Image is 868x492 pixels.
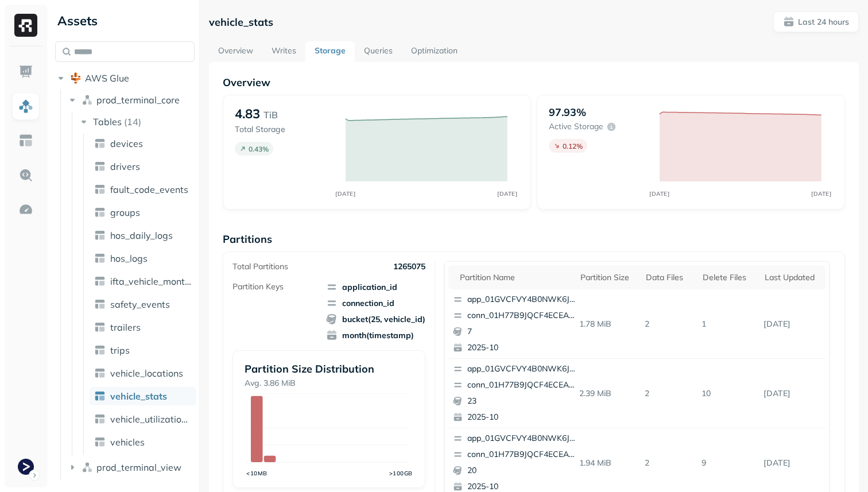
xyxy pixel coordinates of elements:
[94,344,106,356] img: table
[232,281,284,292] p: Partition Keys
[580,272,635,283] div: Partition size
[94,184,106,195] img: table
[110,230,173,241] span: hos_daily_logs
[90,433,196,451] a: vehicles
[759,314,826,334] p: Oct 9, 2025
[94,276,106,287] img: table
[773,11,859,32] button: Last 24 hours
[110,138,143,149] span: devices
[110,321,141,333] span: trailers
[18,64,33,79] img: Dashboard
[393,261,425,272] p: 1265075
[18,168,33,183] img: Query Explorer
[467,412,579,423] p: 2025-10
[646,272,691,283] div: Data Files
[355,41,402,62] a: Queries
[82,462,93,473] img: namespace
[209,41,262,62] a: Overview
[110,367,183,379] span: vehicle_locations
[96,94,180,106] span: prod_terminal_core
[94,436,106,448] img: table
[18,99,33,114] img: Assets
[703,272,753,283] div: Delete Files
[90,203,196,222] a: groups
[90,387,196,405] a: vehicle_stats
[110,184,188,195] span: fault_code_events
[67,91,195,109] button: prod_terminal_core
[326,281,425,293] span: application_id
[110,207,140,218] span: groups
[402,41,467,62] a: Optimization
[549,121,603,132] p: Active storage
[389,470,413,476] tspan: >100GB
[18,459,34,475] img: Terminal
[55,11,195,30] div: Assets
[94,253,106,264] img: table
[232,261,288,272] p: Total Partitions
[467,449,579,460] p: conn_01H77B9JQCF4ECEA286GXR2PQV
[245,378,413,389] p: Avg. 3.86 MiB
[235,124,334,135] p: Total Storage
[55,69,195,87] button: AWS Glue
[467,294,579,305] p: app_01GVCFVY4B0NWK6JYK87JP2WRP
[94,390,106,402] img: table
[759,383,826,404] p: Oct 9, 2025
[697,383,759,404] p: 10
[110,161,140,172] span: drivers
[467,310,579,321] p: conn_01H77B9JQCF4ECEA286GXR2PQV
[448,359,584,428] button: app_01GVCFVY4B0NWK6JYK87JP2WRPconn_01H77B9JQCF4ECEA286GXR2PQV232025-10
[90,226,196,245] a: hos_daily_logs
[96,462,181,473] span: prod_terminal_view
[94,230,106,241] img: table
[262,41,305,62] a: Writes
[110,390,167,402] span: vehicle_stats
[110,299,170,310] span: safety_events
[94,321,106,333] img: table
[18,202,33,217] img: Optimization
[209,16,273,29] p: vehicle_stats
[235,106,260,122] p: 4.83
[18,133,33,148] img: Asset Explorer
[563,142,583,150] p: 0.12 %
[94,138,106,149] img: table
[94,161,106,172] img: table
[90,157,196,176] a: drivers
[246,470,268,476] tspan: <10MB
[90,272,196,290] a: ifta_vehicle_months
[124,116,141,127] p: ( 14 )
[110,276,192,287] span: ifta_vehicle_months
[263,108,278,122] p: TiB
[326,297,425,309] span: connection_id
[85,72,129,84] span: AWS Glue
[467,363,579,375] p: app_01GVCFVY4B0NWK6JYK87JP2WRP
[110,413,192,425] span: vehicle_utilization_day
[326,330,425,341] span: month(timestamp)
[67,458,195,476] button: prod_terminal_view
[90,364,196,382] a: vehicle_locations
[575,314,641,334] p: 1.78 MiB
[467,342,579,354] p: 2025-10
[90,341,196,359] a: trips
[575,383,641,404] p: 2.39 MiB
[305,41,355,62] a: Storage
[759,453,826,473] p: Oct 9, 2025
[94,299,106,310] img: table
[223,76,845,89] p: Overview
[467,326,579,338] p: 7
[640,383,697,404] p: 2
[249,145,269,153] p: 0.43 %
[326,313,425,325] span: bucket(25, vehicle_id)
[110,253,148,264] span: hos_logs
[110,344,130,356] span: trips
[640,314,697,334] p: 2
[697,453,759,473] p: 9
[94,367,106,379] img: table
[90,318,196,336] a: trailers
[110,436,145,448] span: vehicles
[90,180,196,199] a: fault_code_events
[336,190,356,197] tspan: [DATE]
[90,249,196,268] a: hos_logs
[549,106,586,119] p: 97.93%
[93,116,122,127] span: Tables
[798,17,849,28] p: Last 24 hours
